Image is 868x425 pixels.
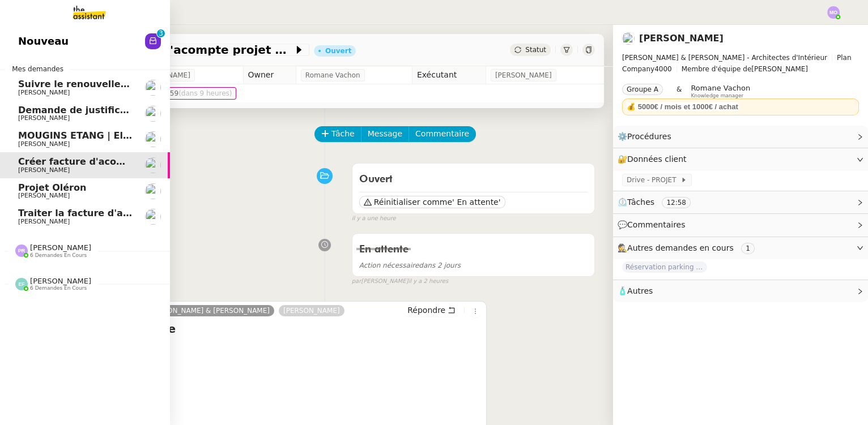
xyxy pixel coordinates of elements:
span: [PERSON_NAME] [30,277,91,285]
img: users%2F8b5K4WuLB4fkrqH4og3fBdCrwGs1%2Favatar%2F1516943936898.jpeg [622,32,635,45]
span: (dans 9 heures) [178,89,232,97]
div: 🔐Données client [613,148,868,170]
span: En attente [359,244,409,255]
span: 🧴 [618,286,653,295]
nz-tag: 1 [741,243,755,254]
span: Répondre [407,304,445,316]
span: Tâche [331,127,355,140]
button: Commentaire [409,126,476,142]
span: il y a 2 heures [408,277,448,286]
span: Créer facture d'acompte projet Cannes [59,44,293,55]
span: [PERSON_NAME] & [PERSON_NAME] - Architectes d'Intérieur [622,54,827,62]
span: [DATE] 23:59 [134,88,232,99]
span: [PERSON_NAME] [622,52,859,75]
nz-badge-sup: 3 [157,29,165,37]
span: Autres demandes en cours [627,243,734,252]
span: Suivre le renouvellement produit Trimble [18,79,229,89]
div: ⏲️Tâches 12:58 [613,191,868,213]
div: Bonjour [59,342,482,354]
span: Drive - PROJET [627,174,680,186]
span: il y a une heure [352,214,396,224]
span: 6 demandes en cours [30,285,87,291]
span: Projet Oléron [18,182,86,193]
span: Ouvert [359,174,393,184]
span: dans 2 jours [359,261,461,269]
span: Knowledge manager [691,93,743,99]
span: Demande de justificatifs Pennylane - septembre 2025 [18,105,293,115]
nz-tag: Groupe A [622,84,663,95]
span: [PERSON_NAME] [30,243,91,252]
td: Owner [243,66,296,84]
span: 🕵️ [618,243,759,252]
span: & [676,84,682,98]
app-user-label: Knowledge manager [691,84,750,98]
span: Commentaires [627,220,685,229]
span: Commentaire [415,127,469,140]
td: Exécutant [412,66,486,84]
span: 6 demandes en cours [30,252,87,259]
img: users%2FfjlNmCTkLiVoA3HQjY3GA5JXGxb2%2Favatar%2Fstarofservice_97480retdsc0392.png [145,209,161,225]
span: Romane Vachon [305,70,360,81]
span: [PERSON_NAME] [18,89,70,96]
span: Données client [627,154,687,164]
span: 💬 [618,220,690,229]
span: [PERSON_NAME] [18,218,70,225]
span: [PERSON_NAME] [18,140,70,148]
img: svg [827,6,840,19]
span: Action nécessaire [359,261,419,269]
img: users%2FfjlNmCTkLiVoA3HQjY3GA5JXGxb2%2Favatar%2Fstarofservice_97480retdsc0392.png [145,106,161,122]
span: ⏲️ [618,198,700,207]
span: par [352,277,361,286]
span: 🔐 [618,153,691,166]
small: [PERSON_NAME] [352,277,448,286]
a: [PERSON_NAME] & [PERSON_NAME] [143,306,274,316]
div: oui merci pour envoie au client [59,364,482,376]
span: ⚙️ [618,130,676,143]
span: Réservation parking à [GEOGRAPHIC_DATA] [622,261,707,273]
span: [PERSON_NAME] [18,192,70,199]
span: Tâches [627,198,654,207]
button: Réinitialiser comme' En attente' [359,196,505,208]
img: svg [15,278,28,290]
img: users%2FfjlNmCTkLiVoA3HQjY3GA5JXGxb2%2Favatar%2Fstarofservice_97480retdsc0392.png [145,80,161,96]
button: Message [361,126,409,142]
span: Membre d'équipe de [682,65,752,73]
div: 💬Commentaires [613,214,868,236]
a: [PERSON_NAME] [279,306,344,316]
button: Répondre [403,304,459,316]
span: Romane Vachon [691,84,750,92]
img: users%2FfjlNmCTkLiVoA3HQjY3GA5JXGxb2%2Favatar%2Fstarofservice_97480retdsc0392.png [145,183,161,199]
div: 🕵️Autres demandes en cours 1 [613,237,868,259]
span: 4000 [654,65,672,73]
span: Message [368,127,402,140]
img: users%2F8b5K4WuLB4fkrqH4og3fBdCrwGs1%2Favatar%2F1516943936898.jpeg [145,157,161,173]
span: Procédures [627,132,671,141]
div: ⚙️Procédures [613,126,868,148]
nz-tag: 12:58 [662,197,691,208]
div: 🧴Autres [613,280,868,302]
strong: 💰 5000€ / mois et 1000€ / achat [627,102,738,111]
button: Tâche [314,126,361,142]
img: users%2FfjlNmCTkLiVoA3HQjY3GA5JXGxb2%2Favatar%2Fstarofservice_97480retdsc0392.png [145,131,161,147]
span: Nouveau [18,33,69,50]
span: Réinitialiser comme [374,196,452,208]
span: Statut [525,46,546,54]
img: svg [15,244,28,257]
span: Mes demandes [5,63,70,75]
a: [PERSON_NAME] [639,33,724,44]
div: Ouvert [325,48,351,54]
span: ' En attente' [452,196,500,208]
span: [PERSON_NAME] [495,70,552,81]
span: MOUGINS ETANG | Electroménagers [18,130,200,141]
h4: Re: facture a faire [59,321,482,337]
span: [PERSON_NAME] [18,166,70,174]
p: 3 [159,29,163,40]
span: Créer facture d'acompte projet Cannes [18,156,217,167]
span: [PERSON_NAME] [18,114,70,122]
span: Traiter la facture d'août [18,208,140,218]
span: Autres [627,286,653,295]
